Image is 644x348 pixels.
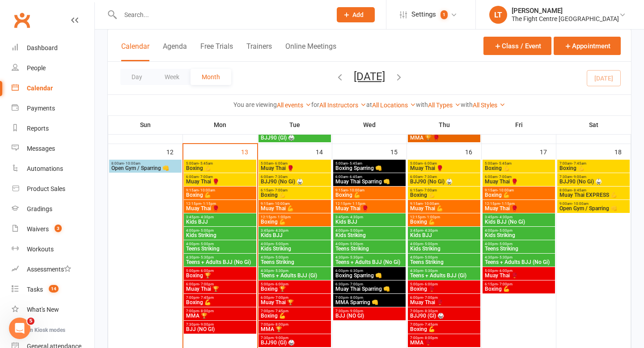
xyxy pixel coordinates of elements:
strong: You are viewing [233,101,277,108]
span: Kids BJJ [410,233,479,238]
span: 6:30pm [335,282,404,286]
span: MMA 🏆 🥊 [410,135,479,140]
span: 12:15pm [410,215,479,219]
span: BJJ90 (GI) 🥋 [260,135,329,140]
span: - 6:00am [423,161,437,166]
span: Teens Striking [335,246,404,251]
span: 6:15pm [484,282,553,286]
span: 7:30pm [186,323,254,327]
a: Waivers 3 [12,219,94,239]
span: Boxing 💪 [260,192,329,198]
span: 7:00pm [186,296,254,300]
div: What's New [27,306,59,313]
span: BJJ90 (GI) 🥋 [410,313,479,318]
span: Muay Thai 🏆 [186,286,254,292]
button: Agenda [163,42,187,61]
span: Boxing 💪 [559,166,628,171]
span: - 6:00am [273,161,288,166]
span: Settings [411,4,436,25]
span: BJJ90 (GI) 🥋 [260,340,329,345]
span: - 5:30pm [498,255,513,259]
span: 4:00pm [186,242,254,246]
a: People [12,58,94,78]
span: Boxing 💪 [484,166,553,171]
span: 9:15am [484,188,553,192]
th: Mon [183,115,258,134]
span: 6:00pm [335,269,404,273]
span: Open Gym / Sparring 👊 [111,166,180,171]
span: 4:30pm [260,269,329,273]
span: - 8:45am [572,188,586,192]
span: - 7:00am [423,188,437,192]
span: Boxing 💪 [260,219,329,225]
button: Online Meetings [285,42,336,61]
span: Kids BJJ [186,219,254,225]
span: MMA 🥊 [410,340,479,345]
span: - 5:45am [199,161,213,166]
div: Messages [27,145,55,152]
th: Tue [258,115,332,134]
button: Appointment [554,37,621,55]
th: Thu [407,115,482,134]
a: All events [277,102,311,109]
div: 14 [316,144,332,159]
span: - 5:00pm [274,255,288,259]
span: Open Gym / Sparring 👊 [559,206,628,211]
span: - 8:00pm [348,296,363,300]
span: 1 [441,10,448,19]
span: Boxing Sparring 👊 [335,166,404,171]
span: 7:00pm [410,323,479,327]
span: 3:45pm [410,229,479,233]
span: - 7:00am [273,188,288,192]
div: Reports [27,125,49,132]
span: 9:15am [410,202,479,206]
span: 5:00pm [186,269,254,273]
span: Teens + Adults BJJ (No Gi) [484,259,553,265]
span: 7:00am [559,161,628,166]
button: Trainers [246,42,272,61]
span: - 7:45am [572,161,586,166]
span: Teens + Adults BJJ (Gi) [260,273,329,278]
span: 12:15pm [335,202,404,206]
span: 9:15am [186,188,254,192]
span: Add [352,11,364,18]
span: Kids BJJ [260,233,329,238]
span: Muay Thai 🥊 [260,166,329,171]
button: Week [153,69,191,85]
button: Free Trials [200,42,233,61]
button: [DATE] [354,70,385,83]
span: Muay Thai Sparring 👊 [335,179,404,184]
span: 4:00pm [410,242,479,246]
span: Teens Striking [484,246,553,251]
a: Clubworx [11,9,33,31]
span: 4:00pm [484,242,553,246]
strong: with [416,101,428,108]
th: Sat [556,115,631,134]
a: Calendar [12,78,94,98]
span: 7:00pm [186,309,254,313]
span: BJJ90 (No Gi) 🥋 [410,179,479,184]
span: 5:00pm [484,269,553,273]
span: Boxing 💪 [260,313,329,318]
span: - 10:00am [124,161,140,166]
span: - 10:00am [199,188,215,192]
span: 7:00pm [410,309,479,313]
span: - 6:00pm [423,282,438,286]
span: 6:00am [335,175,404,179]
span: 9:15am [335,188,404,192]
span: - 7:00pm [274,296,288,300]
span: 9:15am [260,202,329,206]
span: Muay Thai 🥊 [186,206,254,211]
span: - 5:00pm [199,242,214,246]
span: Muay Thai 🥊 [410,300,479,305]
div: 15 [390,144,407,159]
span: Teens + Adults BJJ (No Gi) [335,259,404,265]
div: 17 [540,144,556,159]
span: 5:00pm [410,282,479,286]
span: - 1:15pm [201,202,216,206]
span: - 8:00pm [274,323,288,327]
th: Wed [332,115,407,134]
span: - 7:30am [273,175,288,179]
span: 7:30pm [260,336,329,340]
span: Kids Striking [260,246,329,251]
